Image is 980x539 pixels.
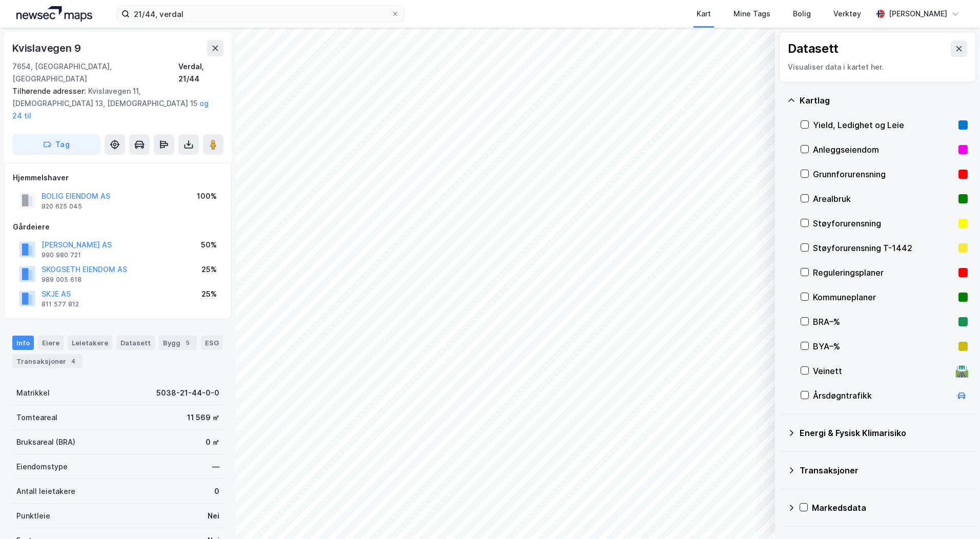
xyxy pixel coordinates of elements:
div: 5038-21-44-0-0 [156,387,219,399]
div: ESG [201,336,223,350]
div: Årsdøgntrafikk [813,389,951,402]
div: 50% [201,239,217,251]
div: BRA–% [813,316,954,328]
div: 🛣️ [955,364,969,378]
div: Kart [697,8,711,20]
div: Matrikkel [16,387,50,399]
div: 7654, [GEOGRAPHIC_DATA], [GEOGRAPHIC_DATA] [12,60,178,85]
div: Transaksjoner [12,354,83,368]
div: Veinett [813,365,951,377]
div: BYA–% [813,340,954,353]
button: Tag [12,134,100,155]
div: — [212,461,219,473]
div: Kartlag [800,94,968,107]
div: Eiendomstype [16,461,68,473]
div: Visualiser data i kartet her. [788,61,967,73]
div: 920 625 045 [42,202,82,211]
div: Kommuneplaner [813,291,954,303]
div: 0 ㎡ [206,436,219,448]
div: Antall leietakere [16,485,75,497]
input: Søk på adresse, matrikkel, gårdeiere, leietakere eller personer [130,6,391,22]
div: 4 [68,356,78,366]
div: 811 577 812 [42,300,79,308]
div: 5 [182,338,193,348]
div: Yield, Ledighet og Leie [813,119,954,131]
div: 989 005 618 [42,276,81,284]
div: Verdal, 21/44 [178,60,223,85]
div: Støyforurensning [813,217,954,230]
div: Leietakere [68,336,112,350]
div: Kvislavegen 9 [12,40,83,56]
img: logo.a4113a55bc3d86da70a041830d287a7e.svg [16,6,92,22]
div: 25% [201,288,217,300]
div: Nei [208,510,219,522]
div: Eiere [38,336,64,350]
div: 0 [214,485,219,497]
div: Anleggseiendom [813,143,954,156]
div: Datasett [788,40,839,57]
div: Punktleie [16,510,50,522]
div: Datasett [116,336,155,350]
div: Verktøy [833,8,861,20]
div: Bruksareal (BRA) [16,436,75,448]
div: Bygg [159,336,197,350]
div: 25% [201,263,217,276]
div: Markedsdata [812,502,968,514]
div: Bolig [793,8,811,20]
div: Transaksjoner [800,464,968,476]
span: Tilhørende adresser: [12,87,88,95]
div: Gårdeiere [13,221,223,233]
div: 11 569 ㎡ [187,411,219,424]
div: Info [12,336,34,350]
div: Tomteareal [16,411,57,424]
div: Kvislavegen 11, [DEMOGRAPHIC_DATA] 13, [DEMOGRAPHIC_DATA] 15 [12,85,215,122]
iframe: Chat Widget [929,490,980,539]
div: Kontrollprogram for chat [929,490,980,539]
div: [PERSON_NAME] [889,8,947,20]
div: Arealbruk [813,193,954,205]
div: Hjemmelshaver [13,172,223,184]
div: 100% [197,190,217,202]
div: Energi & Fysisk Klimarisiko [800,427,968,439]
div: Mine Tags [733,8,770,20]
div: 990 980 721 [42,251,81,259]
div: Støyforurensning T-1442 [813,242,954,254]
div: Reguleringsplaner [813,266,954,279]
div: Grunnforurensning [813,168,954,180]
